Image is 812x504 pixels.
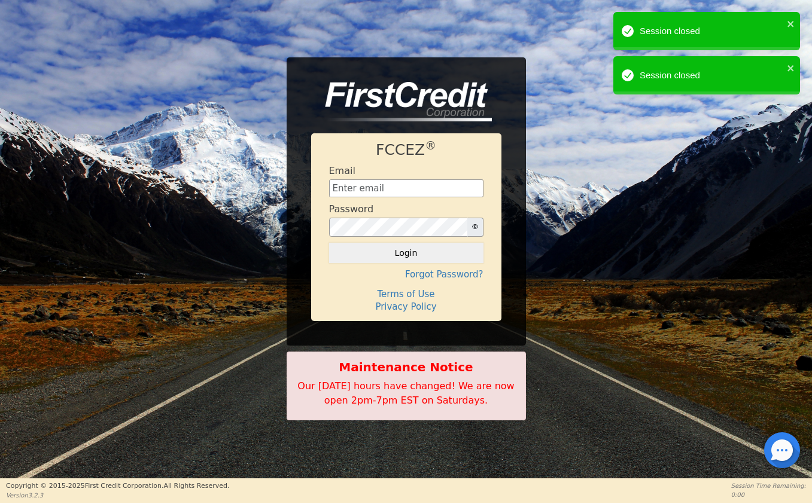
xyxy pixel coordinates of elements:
p: Session Time Remaining: [731,481,806,490]
div: Session closed [640,69,783,83]
span: Our [DATE] hours have changed! We are now open 2pm-7pm EST on Saturdays. [297,380,514,406]
p: 0:00 [731,490,806,499]
h4: Privacy Policy [329,301,483,312]
input: Enter email [329,179,483,197]
h1: FCCEZ [329,141,483,159]
h4: Email [329,165,355,176]
img: logo-CMu_cnol.png [311,82,492,121]
div: Session closed [640,25,783,38]
sup: ® [425,139,436,152]
button: close [787,17,795,30]
b: Maintenance Notice [293,358,519,376]
p: Version 3.2.3 [6,491,229,500]
input: password [329,218,468,237]
button: Login [329,243,483,263]
h4: Terms of Use [329,289,483,300]
span: All Rights Reserved. [163,482,229,490]
p: Copyright © 2015- 2025 First Credit Corporation. [6,481,229,491]
h4: Password [329,203,374,215]
h4: Forgot Password? [329,269,483,280]
button: close [787,61,795,75]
